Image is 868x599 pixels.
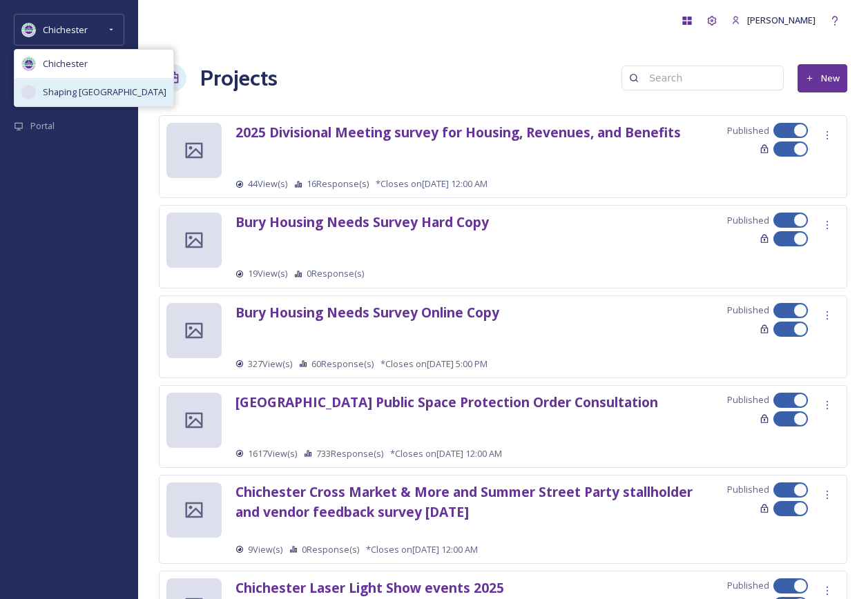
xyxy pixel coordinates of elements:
[235,393,658,411] strong: [GEOGRAPHIC_DATA] Public Space Protection Order Consultation
[235,578,504,597] strong: Chichester Laser Light Show events 2025
[727,393,769,406] span: Published
[30,119,55,132] span: Portal
[235,303,499,322] strong: Bury Housing Needs Survey Online Copy
[235,582,504,596] a: Chichester Laser Light Show events 2025
[380,357,488,371] span: *Closes on [DATE] 5:00 PM
[235,123,681,141] strong: 2025 Divisional Meeting survey for Housing, Revenues, and Benefits
[307,267,364,280] span: 0 Response(s)
[390,447,502,460] span: *Closes on [DATE] 12:00 AM
[727,304,769,317] span: Published
[22,23,36,37] img: Logo_of_Chichester_District_Council.png
[235,397,658,410] a: [GEOGRAPHIC_DATA] Public Space Protection Order Consultation
[311,357,374,371] span: 60 Response(s)
[724,7,822,34] a: [PERSON_NAME]
[727,483,769,496] span: Published
[798,64,847,92] button: New
[235,482,693,521] strong: Chichester Cross Market & More and Summer Street Party stallholder and vendor feedback survey [DATE]
[366,543,478,556] span: *Closes on [DATE] 12:00 AM
[302,543,359,556] span: 0 Response(s)
[43,86,166,99] span: Shaping [GEOGRAPHIC_DATA]
[727,579,769,592] span: Published
[316,447,383,460] span: 733 Response(s)
[248,357,292,371] span: 327 View(s)
[43,23,88,36] span: Chichester
[248,543,282,556] span: 9 View(s)
[727,214,769,227] span: Published
[727,124,769,137] span: Published
[235,217,489,230] a: Bury Housing Needs Survey Hard Copy
[248,177,287,190] span: 44 View(s)
[248,447,297,460] span: 1617 View(s)
[376,177,488,190] span: *Closes on [DATE] 12:00 AM
[235,487,693,520] a: Chichester Cross Market & More and Summer Street Party stallholder and vendor feedback survey [DATE]
[235,213,489,231] strong: Bury Housing Needs Survey Hard Copy
[200,61,278,95] a: Projects
[307,177,369,190] span: 16 Response(s)
[235,307,499,320] a: Bury Housing Needs Survey Online Copy
[248,267,287,280] span: 19 View(s)
[642,64,776,92] input: Search
[747,14,816,26] span: [PERSON_NAME]
[235,127,681,140] a: 2025 Divisional Meeting survey for Housing, Revenues, and Benefits
[43,57,88,70] span: Chichester
[22,57,36,71] img: Logo_of_Chichester_District_Council.png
